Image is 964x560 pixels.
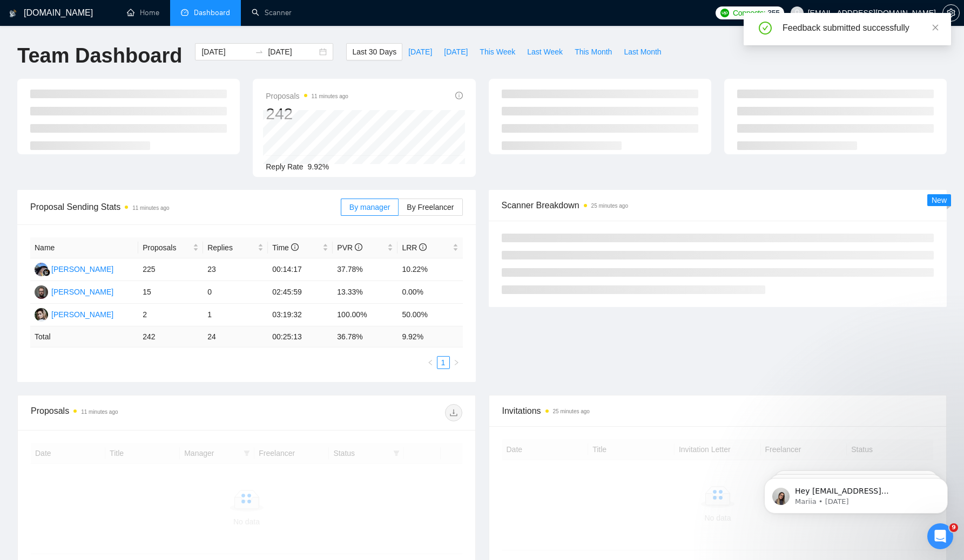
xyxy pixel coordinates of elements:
[132,205,169,211] time: 11 minutes ago
[521,43,569,60] button: Last Week
[402,43,438,60] button: [DATE]
[927,523,953,549] iframe: Intercom live chat
[268,281,333,304] td: 02:45:59
[932,24,939,31] span: close
[138,258,203,281] td: 225
[35,263,48,276] img: AA
[569,43,618,60] button: This Month
[268,258,333,281] td: 00:14:17
[312,93,348,99] time: 11 minutes ago
[266,90,348,103] span: Proposals
[450,356,463,369] li: Next Page
[127,8,159,17] a: homeHome
[51,286,113,298] div: [PERSON_NAME]
[203,281,268,304] td: 0
[437,357,449,368] a: 1
[444,46,468,58] span: [DATE]
[397,326,462,347] td: 9.92 %
[291,243,299,251] span: info-circle
[266,104,348,124] div: 242
[207,242,255,254] span: Replies
[553,408,590,414] time: 25 minutes ago
[346,43,402,60] button: Last 30 Days
[407,203,454,211] span: By Freelancer
[138,304,203,326] td: 2
[43,269,50,276] img: gigradar-bm.png
[35,310,113,318] a: ZM[PERSON_NAME]
[453,359,460,366] span: right
[333,258,397,281] td: 37.78%
[51,263,113,275] div: [PERSON_NAME]
[194,8,230,17] span: Dashboard
[272,243,298,252] span: Time
[424,356,437,369] li: Previous Page
[51,309,113,320] div: [PERSON_NAME]
[438,43,474,60] button: [DATE]
[591,203,628,209] time: 25 minutes ago
[143,242,191,254] span: Proposals
[337,243,362,252] span: PVR
[932,196,947,204] span: New
[949,523,958,532] span: 9
[502,199,934,212] span: Scanner Breakdown
[81,409,118,415] time: 11 minutes ago
[759,22,772,35] span: check-circle
[333,326,397,347] td: 36.78 %
[203,237,268,258] th: Replies
[793,9,801,17] span: user
[408,46,432,58] span: [DATE]
[397,281,462,304] td: 0.00%
[35,264,113,273] a: AA[PERSON_NAME]
[748,455,964,531] iframe: Intercom notifications message
[268,46,317,58] input: End date
[942,4,960,22] button: setting
[138,326,203,347] td: 242
[618,43,667,60] button: Last Month
[624,46,661,58] span: Last Month
[480,46,515,58] span: This Week
[201,46,251,58] input: Start date
[767,7,779,19] span: 355
[437,356,450,369] li: 1
[30,237,138,258] th: Name
[733,7,765,19] span: Connects:
[424,356,437,369] button: left
[138,281,203,304] td: 15
[352,46,396,58] span: Last 30 Days
[527,46,563,58] span: Last Week
[427,359,434,366] span: left
[474,43,521,60] button: This Week
[575,46,612,58] span: This Month
[268,304,333,326] td: 03:19:32
[720,9,729,17] img: upwork-logo.png
[397,258,462,281] td: 10.22%
[203,326,268,347] td: 24
[355,243,362,251] span: info-circle
[502,404,934,418] span: Invitations
[402,243,427,252] span: LRR
[138,237,203,258] th: Proposals
[419,243,427,251] span: info-circle
[397,304,462,326] td: 50.00%
[9,5,17,22] img: logo
[30,200,341,214] span: Proposal Sending Stats
[181,9,188,16] span: dashboard
[943,9,959,17] span: setting
[333,304,397,326] td: 100.00%
[268,326,333,347] td: 00:25:13
[308,162,329,171] span: 9.92%
[266,162,303,171] span: Reply Rate
[252,8,292,17] a: searchScanner
[203,258,268,281] td: 23
[783,22,938,35] div: Feedback submitted successfully
[17,43,182,69] h1: Team Dashboard
[203,304,268,326] td: 1
[31,404,246,421] div: Proposals
[255,47,264,56] span: to
[35,285,48,299] img: DW
[35,308,48,322] img: ZM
